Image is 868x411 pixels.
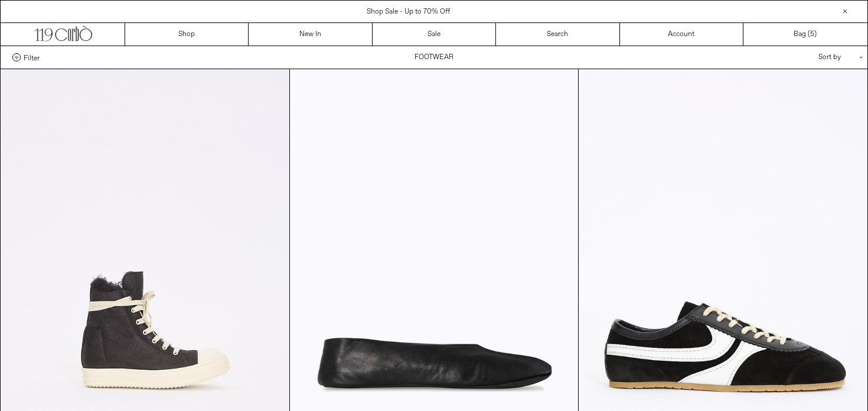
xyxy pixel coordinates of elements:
a: Shop Sale - Up to 70% Off [367,7,450,17]
a: Search [496,23,619,46]
span: ) [810,29,817,40]
span: 5 [810,30,814,39]
a: Bag () [743,23,867,46]
div: Sort by [749,46,856,69]
a: Account [620,23,743,46]
a: Sale [373,23,496,46]
span: Filter [24,53,40,62]
a: Shop [125,23,249,46]
a: New In [249,23,372,46]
